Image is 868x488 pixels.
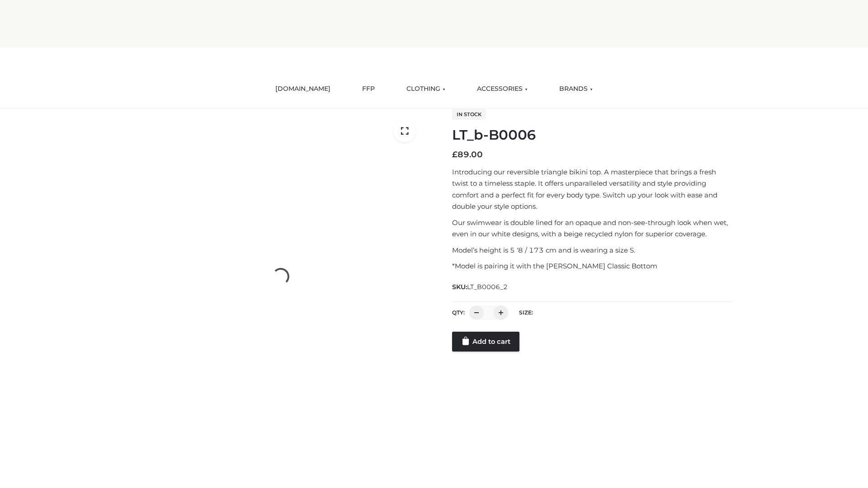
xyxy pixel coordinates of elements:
span: £ [452,150,458,160]
span: SKU: [452,282,509,292]
span: In stock [452,109,486,120]
a: BRANDS [552,79,599,99]
h1: LT_b-B0006 [452,127,734,143]
p: Introducing our reversible triangle bikini top. A masterpiece that brings a fresh twist to a time... [452,166,734,212]
p: Our swimwear is double lined for an opaque and non-see-through look when wet, even in our white d... [452,217,734,240]
a: ACCESSORIES [470,79,534,99]
label: Size: [519,309,533,316]
a: Add to cart [452,332,519,352]
a: CLOTHING [400,79,452,99]
label: QTY: [452,309,465,316]
bdi: 89.00 [452,150,483,160]
p: *Model is pairing it with the [PERSON_NAME] Classic Bottom [452,260,734,272]
span: LT_B0006_2 [467,283,508,291]
a: FFP [355,79,382,99]
a: [DOMAIN_NAME] [269,79,337,99]
p: Model’s height is 5 ‘8 / 173 cm and is wearing a size S. [452,244,734,256]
